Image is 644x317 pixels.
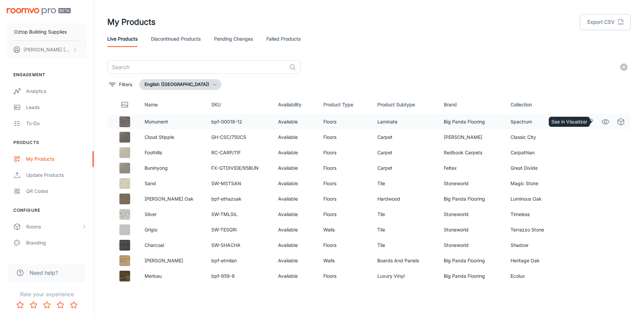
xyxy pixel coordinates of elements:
[206,129,273,145] td: GH-CSC/750CS
[273,129,318,145] td: Available
[318,160,372,176] td: Floors
[318,268,372,284] td: Floors
[145,242,164,248] a: Charcoal
[26,188,87,195] div: QR Codes
[206,268,273,284] td: bpf-959-8
[584,116,596,127] a: Edit
[505,114,564,129] td: Spectrum
[27,298,40,312] button: Rate 2 star
[206,95,273,114] th: SKU
[145,165,168,171] a: Buninyong
[505,207,564,222] td: Timeless
[151,31,201,47] a: Discontinued Products
[273,207,318,222] td: Available
[318,284,372,299] td: Floors
[318,253,372,268] td: Walls
[26,155,87,163] div: My Products
[30,269,58,277] span: Need help?
[318,207,372,222] td: Floors
[266,31,301,47] a: Failed Products
[40,298,54,312] button: Rate 3 star
[107,31,138,47] a: Live Products
[438,268,505,284] td: Big Panda Flooring
[121,101,129,109] svg: Thumbnail
[505,176,564,191] td: Magic Stone
[438,253,505,268] td: Big Panda Flooring
[505,253,564,268] td: Heritage Oak
[438,237,505,253] td: Stoneworld
[372,222,439,237] td: Tile
[600,116,611,127] a: See in Visualizer
[318,222,372,237] td: Walls
[273,253,318,268] td: Available
[372,284,439,299] td: Luxury Vinyl
[273,284,318,299] td: Available
[438,145,505,160] td: Redbook Carpets
[206,145,273,160] td: RC-CARP/11F
[206,253,273,268] td: bpf-etmilan
[145,180,156,186] a: Sand
[26,88,87,95] div: Analytics
[145,273,162,279] a: Merbau
[372,129,439,145] td: Carpet
[206,237,273,253] td: SW-SHACHA
[206,222,273,237] td: SW-TESGRI
[145,134,174,140] a: Cloud Stipple
[273,114,318,129] td: Available
[505,160,564,176] td: Great Divide
[505,237,564,253] td: Shadow
[26,255,87,263] div: Texts
[5,290,88,298] p: Rate your experience
[26,171,87,179] div: Update Products
[54,298,67,312] button: Rate 4 star
[145,119,168,124] a: Monument
[119,81,132,88] p: Filters
[26,239,87,247] div: Branding
[318,129,372,145] td: Floors
[145,258,183,263] a: [PERSON_NAME]
[438,95,505,114] th: Brand
[206,160,273,176] td: FX-GTDIVIDE/95BUN
[372,145,439,160] td: Carpet
[214,31,253,47] a: Pending Changes
[107,60,286,74] input: Search
[273,176,318,191] td: Available
[26,223,82,230] div: Rooms
[505,268,564,284] td: Ecolux
[505,191,564,207] td: Luminous Oak
[145,227,157,232] a: Grigio
[206,191,273,207] td: bpf-ethazoak
[273,268,318,284] td: Available
[372,160,439,176] td: Carpet
[438,114,505,129] td: Big Panda Flooring
[372,207,439,222] td: Tile
[273,145,318,160] td: Available
[7,23,87,41] button: Oztop Building Supplies
[617,60,631,74] button: settings
[318,176,372,191] td: Floors
[580,14,631,30] button: Export CSV
[139,95,206,114] th: Name
[7,41,87,58] button: [PERSON_NAME] [PERSON_NAME]
[505,129,564,145] td: Classic City
[206,207,273,222] td: SW-TMLSIL
[505,145,564,160] td: Carpathian
[26,104,87,111] div: Leads
[206,284,273,299] td: bpf-88338-3
[13,298,27,312] button: Rate 1 star
[372,237,439,253] td: Tile
[372,191,439,207] td: Hardwood
[372,176,439,191] td: Tile
[438,176,505,191] td: Stoneworld
[318,114,372,129] td: Floors
[145,150,162,155] a: Foothills
[206,176,273,191] td: SW-MSTSAN
[206,114,273,129] td: bpf-00018-12
[145,211,157,217] a: Silver
[107,79,134,90] button: filter
[505,95,564,114] th: Collection
[7,8,71,15] img: Roomvo PRO Beta
[145,196,194,202] a: [PERSON_NAME] Oak
[318,191,372,207] td: Floors
[318,237,372,253] td: Floors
